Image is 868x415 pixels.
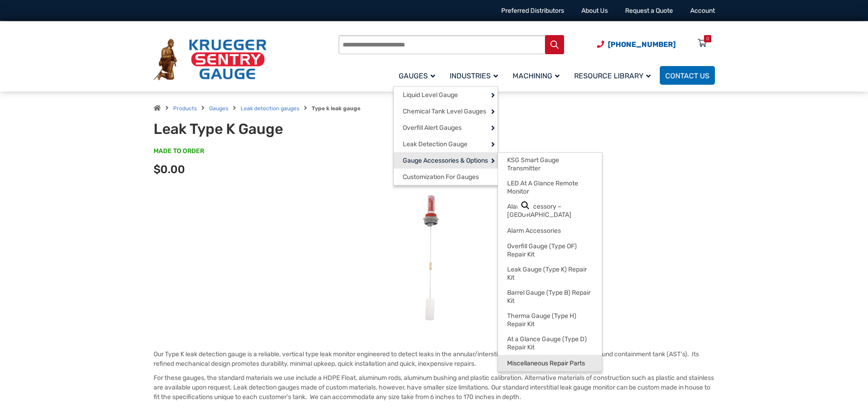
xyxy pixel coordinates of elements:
[394,169,498,185] a: Customization For Gauges
[569,65,660,86] a: Resource Library
[312,105,360,112] strong: Type k leak gauge
[154,163,185,176] span: $0.00
[581,7,608,15] a: About Us
[498,176,602,199] a: LED At A Glance Remote Monitor
[507,289,593,305] span: Barrel Gauge (Type B) Repair Kit
[498,239,602,262] a: Overfill Gauge (Type OF) Repair Kit
[498,355,602,371] a: Miscellaneous Repair Parts
[513,72,560,80] span: Machining
[444,65,507,86] a: Industries
[507,242,593,258] span: Overfill Gauge (Type OF) Repair Kit
[394,119,498,136] a: Overfill Alert Gauges
[241,105,299,112] a: Leak detection gauges
[660,66,715,85] a: Contact Us
[154,147,204,156] span: MADE TO ORDER
[608,40,676,49] span: [PHONE_NUMBER]
[403,157,488,165] span: Gauge Accessories & Options
[498,153,602,176] a: KSG Smart Gauge Transmitter
[403,173,479,181] span: Customization For Gauges
[394,87,498,103] a: Liquid Level Gauge
[574,72,651,80] span: Resource Library
[393,65,444,86] a: Gauges
[690,7,715,15] a: Account
[597,39,676,50] a: Phone Number (920) 434-8860
[507,65,569,86] a: Machining
[507,266,593,282] span: Leak Gauge (Type K) Repair Kit
[154,373,715,402] p: For these gauges, the standard materials we use include a HDPE Float, aluminum rods, aluminum bus...
[403,124,462,132] span: Overfill Alert Gauges
[450,72,498,80] span: Industries
[173,105,197,112] a: Products
[403,140,467,149] span: Leak Detection Gauge
[394,103,498,119] a: Chemical Tank Level Gauges
[507,335,593,351] span: At a Glance Gauge (Type D) Repair Kit
[625,7,673,15] a: Request a Quote
[406,190,462,327] img: Leak Detection Gauge
[498,262,602,285] a: Leak Gauge (Type K) Repair Kit
[498,332,602,355] a: At a Glance Gauge (Type D) Repair Kit
[403,108,486,116] span: Chemical Tank Level Gauges
[154,349,715,369] p: Our Type K leak detection gauge is a reliable, vertical type leak monitor engineered to detect le...
[507,203,593,219] span: Alarm Accessory – [GEOGRAPHIC_DATA]
[403,91,458,99] span: Liquid Level Gauge
[665,72,709,80] span: Contact Us
[507,312,593,328] span: Therma Gauge (Type H) Repair Kit
[507,179,593,195] span: LED At A Glance Remote Monitor
[498,199,602,222] a: Alarm Accessory – [GEOGRAPHIC_DATA]
[507,227,561,235] span: Alarm Accessories
[498,285,602,308] a: Barrel Gauge (Type B) Repair Kit
[394,136,498,152] a: Leak Detection Gauge
[399,72,435,80] span: Gauges
[706,35,709,42] div: 0
[501,7,564,15] a: Preferred Distributors
[154,120,378,138] h1: Leak Type K Gauge
[507,359,585,368] span: Miscellaneous Repair Parts
[498,222,602,239] a: Alarm Accessories
[507,156,593,172] span: KSG Smart Gauge Transmitter
[517,197,534,214] a: View full-screen image gallery
[154,39,267,81] img: Krueger Sentry Gauge
[394,152,498,169] a: Gauge Accessories & Options
[209,105,228,112] a: Gauges
[498,308,602,332] a: Therma Gauge (Type H) Repair Kit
